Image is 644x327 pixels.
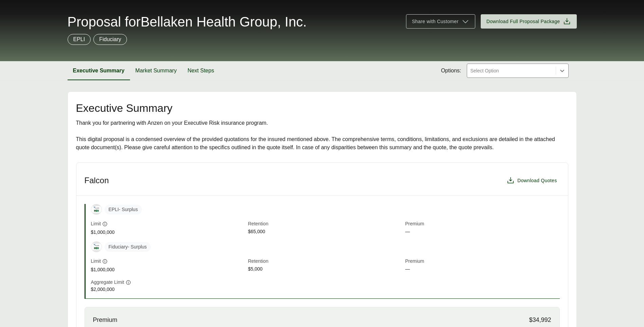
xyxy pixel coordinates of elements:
span: Proposal for Bellaken Health Group, Inc. [68,15,307,29]
span: Download Full Proposal Package [486,18,560,25]
span: Retention [248,220,403,228]
span: Share with Customer [412,18,458,25]
span: Premium [405,220,560,228]
span: $5,000 [248,265,403,273]
span: — [405,228,560,236]
span: Fiduciary - Surplus [105,242,151,252]
button: Download Full Proposal Package [481,14,577,29]
span: EPLI - Surplus [105,205,142,214]
button: Market Summary [130,61,182,80]
span: Premium [93,315,117,325]
button: Next Steps [182,61,219,80]
span: $34,992 [529,315,551,325]
p: EPLI [73,35,85,44]
div: Thank you for partnering with Anzen on your Executive Risk insurance program. This digital propos... [76,119,568,152]
span: Limit [91,258,101,265]
span: Premium [405,258,560,265]
span: Options: [441,67,461,75]
button: Download Quotes [504,174,560,187]
h2: Executive Summary [76,103,568,114]
img: Falcon Risk - HDI [91,206,102,213]
p: Fiduciary [99,35,121,44]
span: $2,000,000 [91,286,245,293]
img: Falcon Risk - HDI [91,244,102,250]
h3: Falcon [85,175,109,186]
span: Aggregate Limit [91,279,124,286]
span: Download Quotes [517,177,557,184]
span: — [405,265,560,273]
button: Executive Summary [68,61,130,80]
span: $65,000 [248,228,403,236]
span: $1,000,000 [91,266,245,273]
span: $1,000,000 [91,229,245,236]
span: Limit [91,220,101,227]
span: Retention [248,258,403,265]
button: Share with Customer [406,14,475,29]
